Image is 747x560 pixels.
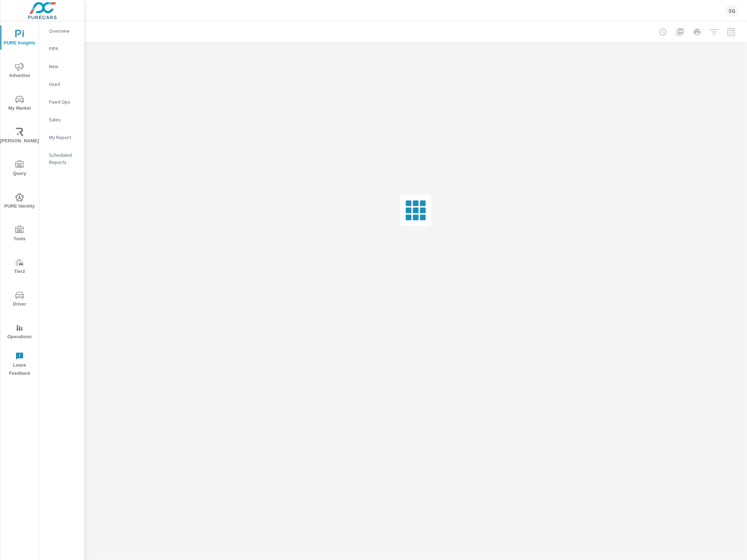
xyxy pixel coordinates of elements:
[49,27,79,34] p: Overview
[39,150,84,168] div: Scheduled Reports
[39,97,84,107] div: Fixed Ops
[2,226,37,243] span: Tools
[49,134,79,141] p: My Report
[39,43,84,54] div: PIPA
[2,291,37,308] span: Driver
[39,61,84,72] div: New
[2,324,37,341] span: Operations
[2,193,37,210] span: PURE Identity
[49,45,79,52] p: PIPA
[39,79,84,89] div: Used
[726,4,738,17] div: SG
[49,63,79,70] p: New
[49,98,79,105] p: Fixed Ops
[39,132,84,143] div: My Report
[2,30,37,47] span: PURE Insights
[49,152,79,166] p: Scheduled Reports
[0,21,39,380] div: nav menu
[2,160,37,178] span: Query
[2,95,37,112] span: My Market
[2,352,37,378] span: Leave Feedback
[49,81,79,88] p: Used
[49,116,79,123] p: Sales
[2,128,37,145] span: [PERSON_NAME]
[2,62,37,80] span: Advertise
[2,258,37,276] span: Tier2
[39,26,84,36] div: Overview
[39,114,84,125] div: Sales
